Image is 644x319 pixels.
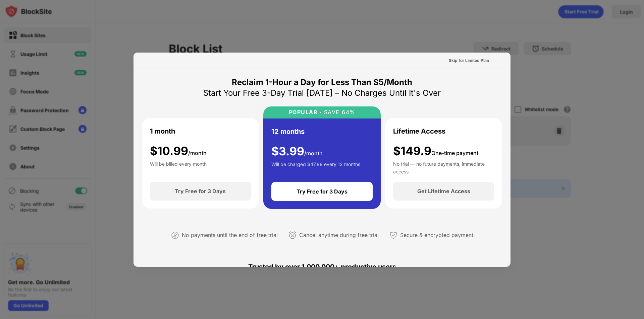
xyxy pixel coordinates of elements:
[322,109,356,115] div: SAVE 64%
[271,127,305,137] div: 12 months
[142,251,502,283] div: Trusted by over 1,000,000+ productive users
[299,230,379,240] div: Cancel anytime during free trial
[400,230,473,240] div: Secure & encrypted payment
[297,188,347,195] div: Try Free for 3 Days
[171,231,179,239] img: not-paying
[393,160,494,174] div: No trial — no future payments, immediate access
[175,188,226,194] div: Try Free for 3 Days
[449,57,489,64] div: Skip for Limited Plan
[393,126,445,136] div: Lifetime Access
[417,188,470,194] div: Get Lifetime Access
[150,160,207,174] div: Will be billed every month
[304,150,323,157] span: /month
[431,150,478,156] span: One-time payment
[150,126,175,136] div: 1 month
[393,144,478,158] div: $149.9
[288,231,297,239] img: cancel-anytime
[203,88,441,98] div: Start Your Free 3-Day Trial [DATE] – No Charges Until It's Over
[150,144,207,158] div: $ 10.99
[188,150,207,156] span: /month
[232,77,412,88] div: Reclaim 1-Hour a Day for Less Than $5/Month
[389,231,397,239] img: secured-payment
[289,109,322,115] div: POPULAR ·
[271,161,360,174] div: Will be charged $47.88 every 12 months
[271,145,323,158] div: $ 3.99
[182,230,278,240] div: No payments until the end of free trial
